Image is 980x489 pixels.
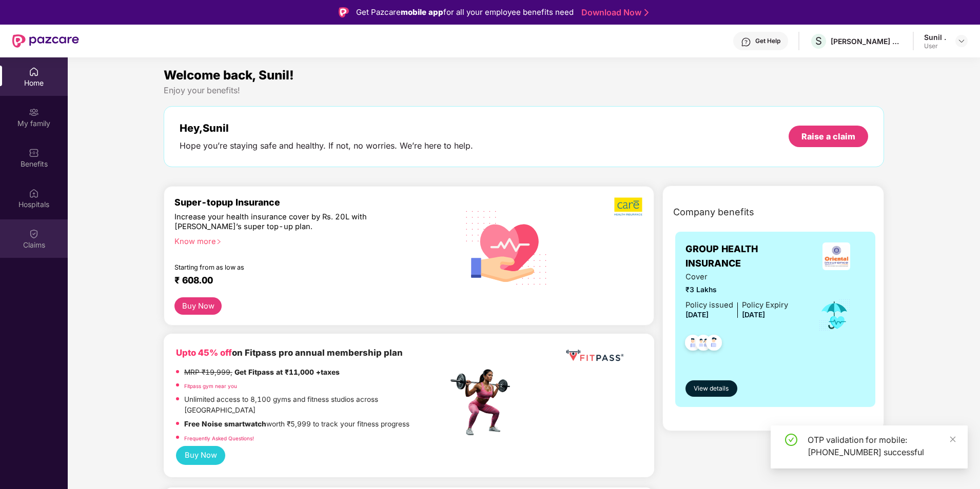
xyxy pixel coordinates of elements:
[174,212,404,232] div: Increase your health insurance cover by Rs. 20L with [PERSON_NAME]’s super top-up plan.
[29,148,39,158] img: svg+xml;base64,PHN2ZyBpZD0iQmVuZWZpdHMiIHhtbG5zPSJodHRwOi8vd3d3LnczLm9yZy8yMDAwL3N2ZyIgd2lkdGg9Ij...
[174,197,448,208] div: Super-topup Insurance
[234,368,340,376] strong: Get Fitpass at ₹11,000 +taxes
[564,346,625,365] img: fppp.png
[924,42,946,50] div: User
[184,368,232,376] del: MRP ₹19,999,
[184,420,266,428] strong: Free Noise smartwatch
[184,419,409,430] p: worth ₹5,999 to track your fitness progress
[815,35,822,47] span: S
[694,384,729,394] span: View details
[701,332,727,357] img: svg+xml;base64,PHN2ZyB4bWxucz0iaHR0cDovL3d3dy53My5vcmcvMjAwMC9zdmciIHdpZHRoPSI0OC45NDMiIGhlaWdodD...
[644,7,649,18] img: Stroke
[29,188,39,198] img: svg+xml;base64,PHN2ZyBpZD0iSG9zcGl0YWxzIiB4bWxucz0iaHR0cDovL3d3dy53My5vcmcvMjAwMC9zdmciIHdpZHRoPS...
[822,242,850,270] img: insurerLogo
[12,34,79,48] img: New Pazcare Logo
[949,436,956,443] span: close
[685,311,709,319] span: [DATE]
[180,140,473,151] div: Hope you’re staying safe and healthy. If not, no worries. We’re here to help.
[339,7,349,17] img: Logo
[691,332,716,357] img: svg+xml;base64,PHN2ZyB4bWxucz0iaHR0cDovL3d3dy53My5vcmcvMjAwMC9zdmciIHdpZHRoPSI0OC45MTUiIGhlaWdodD...
[742,299,788,311] div: Policy Expiry
[184,383,237,389] a: Fitpass gym near you
[581,7,645,18] a: Download Now
[176,446,225,465] button: Buy Now
[174,275,438,287] div: ₹ 608.00
[29,67,39,77] img: svg+xml;base64,PHN2ZyBpZD0iSG9tZSIgeG1sbnM9Imh0dHA6Ly93d3cudzMub3JnLzIwMDAvc3ZnIiB3aWR0aD0iMjAiIG...
[741,37,751,47] img: svg+xml;base64,PHN2ZyBpZD0iSGVscC0zMngzMiIgeG1sbnM9Imh0dHA6Ly93d3cudzMub3JnLzIwMDAvc3ZnIiB3aWR0aD...
[685,242,808,271] span: GROUP HEALTH INSURANCE
[673,205,754,219] span: Company benefits
[401,7,443,17] strong: mobile app
[176,348,232,358] b: Upto 45% off
[685,380,737,397] button: View details
[685,284,788,296] span: ₹3 Lakhs
[785,434,797,446] span: check-circle
[176,348,403,358] b: on Fitpass pro annual membership plan
[614,197,643,216] img: b5dec4f62d2307b9de63beb79f102df3.png
[184,394,448,416] p: Unlimited access to 8,100 gyms and fitness studios across [GEOGRAPHIC_DATA]
[685,271,788,283] span: Cover
[957,37,966,45] img: svg+xml;base64,PHN2ZyBpZD0iRHJvcGRvd24tMzJ4MzIiIHhtbG5zPSJodHRwOi8vd3d3LnczLm9yZy8yMDAwL3N2ZyIgd2...
[808,434,955,458] div: OTP validation for mobile: [PHONE_NUMBER] successful
[458,197,556,297] img: svg+xml;base64,PHN2ZyB4bWxucz0iaHR0cDovL3d3dy53My5vcmcvMjAwMC9zdmciIHhtbG5zOnhsaW5rPSJodHRwOi8vd3...
[29,107,39,117] img: svg+xml;base64,PHN2ZyB3aWR0aD0iMjAiIGhlaWdodD0iMjAiIHZpZXdCb3g9IjAgMCAyMCAyMCIgZmlsbD0ibm9uZSIgeG...
[164,68,294,83] span: Welcome back, Sunil!
[356,6,574,18] div: Get Pazcare for all your employee benefits need
[755,37,780,45] div: Get Help
[216,239,222,244] span: right
[174,237,442,244] div: Know more
[174,297,222,315] button: Buy Now
[29,229,39,239] img: svg+xml;base64,PHN2ZyBpZD0iQ2xhaW0iIHhtbG5zPSJodHRwOi8vd3d3LnczLm9yZy8yMDAwL3N2ZyIgd2lkdGg9IjIwIi...
[174,263,404,271] div: Starting from as low as
[680,332,705,357] img: svg+xml;base64,PHN2ZyB4bWxucz0iaHR0cDovL3d3dy53My5vcmcvMjAwMC9zdmciIHdpZHRoPSI0OC45NDMiIGhlaWdodD...
[742,311,765,319] span: [DATE]
[447,366,519,438] img: fpp.png
[180,122,473,134] div: Hey, Sunil
[924,32,946,42] div: Sunil .
[184,435,254,441] a: Frequently Asked Questions!
[164,85,884,96] div: Enjoy your benefits!
[818,298,851,332] img: icon
[801,131,855,142] div: Raise a claim
[685,299,733,311] div: Policy issued
[831,36,903,46] div: [PERSON_NAME] CONSULTANTS P LTD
